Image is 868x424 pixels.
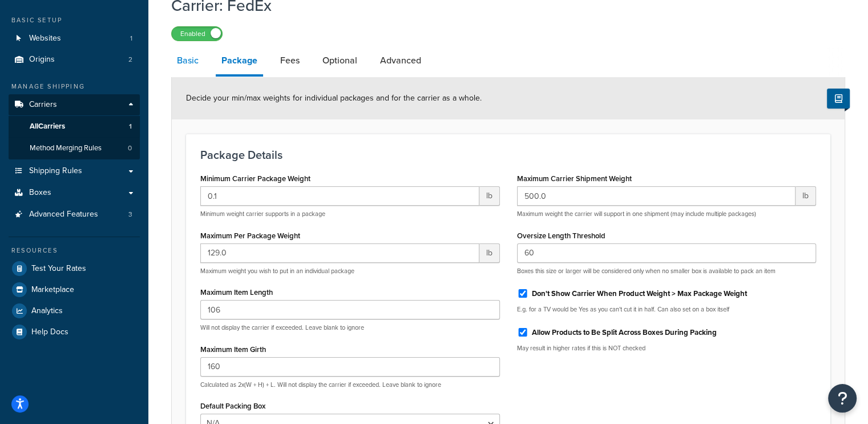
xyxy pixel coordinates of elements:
p: Calculated as 2x(W + H) + L. Will not display the carrier if exceeded. Leave blank to ignore [200,381,500,389]
label: Allow Products to Be Split Across Boxes During Packing [532,327,717,338]
span: Test Your Rates [31,264,86,274]
p: Boxes this size or larger will be considered only when no smaller box is available to pack an item [517,267,817,275]
a: Advanced [374,47,427,74]
div: Resources [9,246,140,255]
a: Shipping Rules [9,161,140,182]
span: Boxes [29,188,51,198]
span: Origins [29,55,55,65]
a: AllCarriers1 [9,116,140,137]
span: lb [479,186,500,206]
label: Don't Show Carrier When Product Weight > Max Package Weight [532,289,747,299]
span: lb [796,186,816,206]
span: Marketplace [31,285,74,295]
span: Websites [29,34,61,43]
p: Will not display the carrier if exceeded. Leave blank to ignore [200,323,500,332]
li: Websites [9,28,140,49]
li: Advanced Features [9,204,140,225]
span: 0 [128,143,132,153]
span: Carriers [29,100,57,110]
a: Method Merging Rules0 [9,138,140,159]
label: Minimum Carrier Package Weight [200,174,310,183]
span: All Carriers [30,122,65,131]
label: Maximum Item Length [200,288,273,297]
h3: Package Details [200,149,816,161]
span: Decide your min/max weights for individual packages and for the carrier as a whole. [186,92,482,104]
li: Origins [9,49,140,70]
a: Carriers [9,94,140,115]
span: Method Merging Rules [30,143,102,153]
span: 1 [129,122,132,131]
p: E.g. for a TV would be Yes as you can't cut it in half. Can also set on a box itself [517,305,817,314]
a: Help Docs [9,322,140,342]
a: Marketplace [9,279,140,300]
div: Manage Shipping [9,82,140,91]
label: Maximum Item Girth [200,345,266,354]
a: Advanced Features3 [9,204,140,225]
p: May result in higher rates if this is NOT checked [517,344,817,353]
span: 1 [130,34,132,43]
span: lb [479,243,500,263]
label: Maximum Per Package Weight [200,231,300,240]
p: Maximum weight the carrier will support in one shipment (may include multiple packages) [517,210,817,218]
a: Origins2 [9,49,140,70]
p: Minimum weight carrier supports in a package [200,210,500,218]
p: Maximum weight you wish to put in an individual package [200,267,500,275]
span: Advanced Features [29,210,98,219]
span: Analytics [31,306,63,316]
a: Websites1 [9,28,140,49]
span: 2 [128,55,132,65]
span: Shipping Rules [29,166,82,176]
label: Enabled [172,27,222,41]
button: Open Resource Center [828,384,857,413]
a: Basic [171,47,204,74]
div: Basic Setup [9,15,140,25]
a: Optional [317,47,363,74]
span: Help Docs [31,327,68,337]
a: Boxes [9,182,140,203]
li: Method Merging Rules [9,138,140,159]
label: Oversize Length Threshold [517,231,605,240]
button: Show Help Docs [827,89,850,109]
a: Analytics [9,301,140,321]
li: Carriers [9,94,140,159]
span: 3 [128,210,132,219]
a: Test Your Rates [9,258,140,279]
a: Fees [274,47,305,74]
a: Package [216,47,263,77]
label: Maximum Carrier Shipment Weight [517,174,632,183]
label: Default Packing Box [200,402,265,410]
